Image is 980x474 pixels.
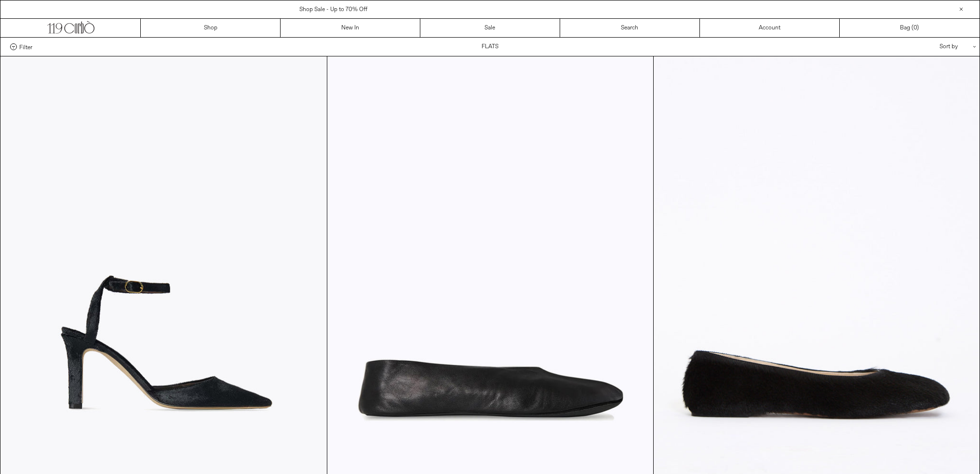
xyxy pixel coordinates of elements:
span: Filter [19,43,32,50]
a: Account [700,19,840,37]
a: Sale [420,19,560,37]
a: Shop [141,19,281,37]
div: Sort by [883,38,970,56]
span: 0 [913,24,917,32]
a: Bag () [840,19,980,37]
a: Search [560,19,700,37]
span: ) [913,24,919,32]
a: Shop Sale - Up to 70% Off [299,6,367,14]
a: New In [281,19,420,37]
